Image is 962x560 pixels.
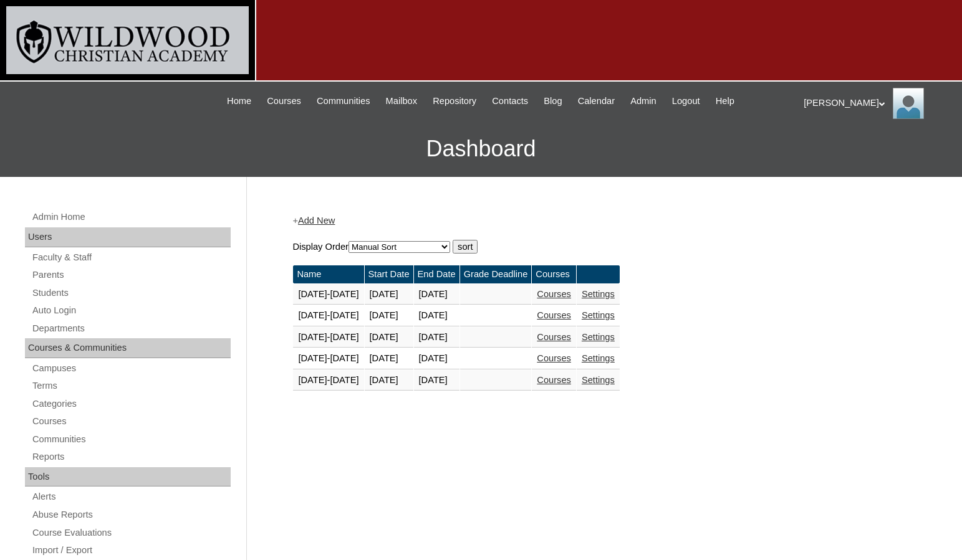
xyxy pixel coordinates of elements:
[414,348,459,369] td: [DATE]
[709,94,741,108] a: Help
[453,240,478,254] input: sort
[460,265,532,283] td: Grade Deadline
[31,250,231,265] a: Faculty & Staff
[31,303,231,318] a: Auto Login
[365,305,413,326] td: [DATE]
[582,289,615,299] a: Settings
[537,375,571,385] a: Courses
[666,94,706,108] a: Logout
[486,94,534,108] a: Contacts
[414,284,459,305] td: [DATE]
[386,94,418,108] span: Mailbox
[365,370,413,391] td: [DATE]
[31,525,231,541] a: Course Evaluations
[31,543,231,558] a: Import / Export
[578,94,615,108] span: Calendar
[414,370,459,391] td: [DATE]
[221,94,257,108] a: Home
[267,94,301,108] span: Courses
[25,338,231,358] div: Courses & Communities
[624,94,663,108] a: Admin
[293,348,363,369] td: [DATE]-[DATE]
[293,265,363,283] td: Name
[31,378,231,394] a: Terms
[31,209,231,225] a: Admin Home
[537,310,571,320] a: Courses
[31,414,231,429] a: Courses
[582,310,615,320] a: Settings
[544,94,562,108] span: Blog
[537,332,571,342] a: Courses
[31,361,231,376] a: Campuses
[365,284,413,305] td: [DATE]
[365,327,413,348] td: [DATE]
[380,94,424,108] a: Mailbox
[31,396,231,412] a: Categories
[31,267,231,283] a: Parents
[414,265,459,283] td: End Date
[537,353,571,363] a: Courses
[582,375,615,385] a: Settings
[298,216,335,225] a: Add New
[426,94,483,108] a: Repository
[292,214,910,227] div: +
[716,94,734,108] span: Help
[31,507,231,523] a: Abuse Reports
[414,305,459,326] td: [DATE]
[25,227,231,247] div: Users
[6,121,956,177] h3: Dashboard
[582,332,615,342] a: Settings
[31,321,231,336] a: Departments
[31,285,231,301] a: Students
[492,94,528,108] span: Contacts
[293,370,363,391] td: [DATE]-[DATE]
[537,94,568,108] a: Blog
[31,449,231,465] a: Reports
[414,327,459,348] td: [DATE]
[261,94,307,108] a: Courses
[365,265,413,283] td: Start Date
[293,305,363,326] td: [DATE]-[DATE]
[532,265,576,283] td: Courses
[317,94,370,108] span: Communities
[293,284,363,305] td: [DATE]-[DATE]
[31,432,231,447] a: Communities
[672,94,700,108] span: Logout
[537,289,571,299] a: Courses
[365,348,413,369] td: [DATE]
[31,489,231,505] a: Alerts
[25,467,231,487] div: Tools
[804,88,950,119] div: [PERSON_NAME]
[293,327,363,348] td: [DATE]-[DATE]
[310,94,377,108] a: Communities
[630,94,657,108] span: Admin
[572,94,621,108] a: Calendar
[292,240,910,254] form: Display Order
[6,6,249,74] img: logo-white.png
[433,94,476,108] span: Repository
[227,94,251,108] span: Home
[893,88,924,119] img: Melanie Sevilla
[582,353,615,363] a: Settings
